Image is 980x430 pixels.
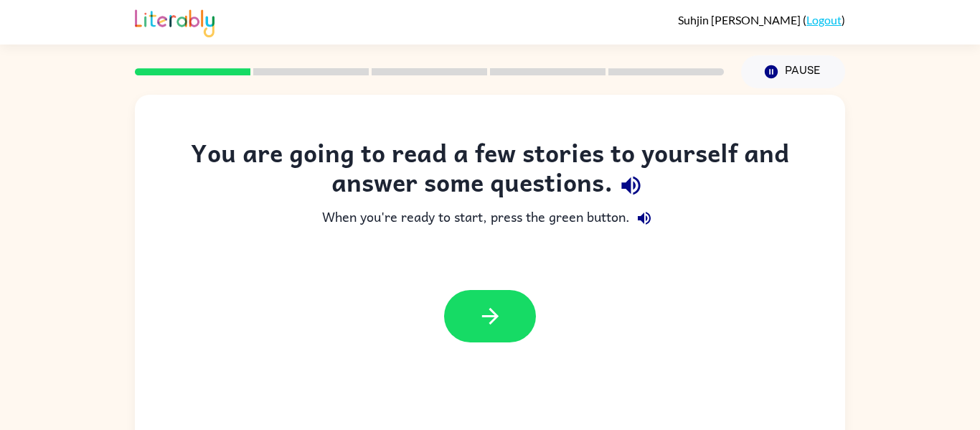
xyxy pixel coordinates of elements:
button: Pause [741,55,845,88]
a: Logout [806,13,842,27]
div: You are going to read a few stories to yourself and answer some questions. [164,138,816,204]
span: Suhjin [PERSON_NAME] [678,13,803,27]
div: When you're ready to start, press the green button. [164,204,816,233]
img: Literably [135,6,215,37]
div: ( ) [678,13,845,27]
